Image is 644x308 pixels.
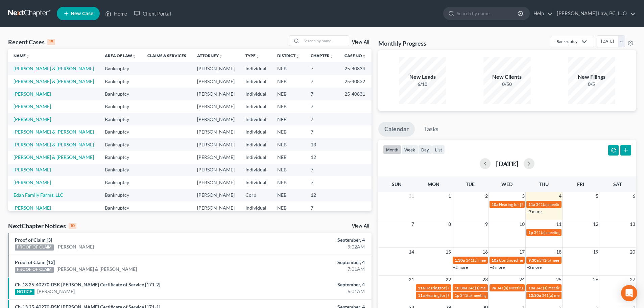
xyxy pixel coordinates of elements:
[492,285,496,290] span: 9a
[621,285,637,301] div: Open Intercom Messenger
[577,181,584,187] span: Fri
[460,293,525,298] span: 341(a) meeting for [PERSON_NAME]
[425,285,478,290] span: Hearing for [PERSON_NAME]
[448,220,452,228] span: 8
[8,222,76,230] div: NextChapter Notices
[240,62,272,75] td: Individual
[71,11,93,16] span: New Case
[521,192,525,200] span: 3
[14,154,94,160] a: [PERSON_NAME] & [PERSON_NAME]
[272,151,305,163] td: NEB
[240,75,272,88] td: Individual
[539,258,640,263] span: 341(a) meeting for [PERSON_NAME] & [PERSON_NAME]
[99,75,142,88] td: Bankruptcy
[272,189,305,202] td: NEB
[482,248,488,256] span: 16
[399,81,446,88] div: 6/10
[305,189,339,202] td: 12
[539,181,549,187] span: Thu
[401,145,418,154] button: week
[352,40,369,45] a: View All
[501,181,512,187] span: Wed
[339,75,372,88] td: 25-40832
[425,293,502,298] span: Hearing for [PERSON_NAME] Land & Cattle
[130,7,174,20] a: Client Portal
[418,285,425,290] span: 11a
[311,53,334,58] a: Chapterunfold_more
[8,38,55,46] div: Recent Cases
[105,53,136,58] a: Area of Lawunfold_more
[592,220,599,228] span: 12
[99,176,142,189] td: Bankruptcy
[305,75,339,88] td: 7
[466,181,475,187] span: Tue
[457,7,519,20] input: Search by name...
[132,54,136,58] i: unfold_more
[558,192,562,200] span: 4
[142,49,192,62] th: Claims & Services
[14,180,51,185] a: [PERSON_NAME]
[240,151,272,163] td: Individual
[555,220,562,228] span: 11
[240,125,272,138] td: Individual
[56,243,94,250] a: [PERSON_NAME]
[37,288,75,295] a: [PERSON_NAME]
[555,248,562,256] span: 18
[499,202,552,207] span: Hearing for [PERSON_NAME]
[240,164,272,176] td: Individual
[595,192,599,200] span: 5
[408,192,415,200] span: 31
[277,53,300,58] a: Districtunfold_more
[466,258,531,263] span: 341(a) meeting for [PERSON_NAME]
[240,100,272,113] td: Individual
[527,209,542,214] a: +7 more
[556,39,577,44] div: Bankruptcy
[99,125,142,138] td: Bankruptcy
[484,192,488,200] span: 2
[240,138,272,151] td: Individual
[534,230,599,235] span: 341(a) meeting for [PERSON_NAME]
[99,62,142,75] td: Bankruptcy
[69,223,76,229] div: 10
[536,285,601,290] span: 341(a) meeting for [PERSON_NAME]
[305,138,339,151] td: 13
[629,248,636,256] span: 20
[99,189,142,202] td: Bankruptcy
[14,91,51,97] a: [PERSON_NAME]
[528,258,539,263] span: 9:30a
[192,100,240,113] td: [PERSON_NAME]
[553,7,636,20] a: [PERSON_NAME] Law, PC, LLO
[192,176,240,189] td: [PERSON_NAME]
[245,53,260,58] a: Typeunfold_more
[302,36,349,46] input: Search by name...
[99,138,142,151] td: Bankruptcy
[15,267,54,273] div: PROOF OF CLAIM
[272,138,305,151] td: NEB
[536,202,637,207] span: 341(a) meeting for [PERSON_NAME] & [PERSON_NAME]
[99,151,142,163] td: Bankruptcy
[492,202,498,207] span: 10a
[519,276,525,284] span: 24
[102,7,130,20] a: Home
[408,276,415,284] span: 21
[483,81,531,88] div: 0/50
[411,220,415,228] span: 7
[408,248,415,256] span: 14
[378,122,415,137] a: Calendar
[14,142,94,147] a: [PERSON_NAME] & [PERSON_NAME]
[272,202,305,214] td: NEB
[527,265,542,270] a: +2 more
[528,285,535,290] span: 10a
[14,78,94,84] a: [PERSON_NAME] & [PERSON_NAME]
[240,88,272,100] td: Individual
[528,230,533,235] span: 1p
[519,220,525,228] span: 10
[497,285,602,290] span: 341(a) Meeting for [PERSON_NAME] and [PERSON_NAME]
[192,138,240,151] td: [PERSON_NAME]
[613,181,622,187] span: Sat
[192,202,240,214] td: [PERSON_NAME]
[192,151,240,163] td: [PERSON_NAME]
[392,181,402,187] span: Sun
[192,113,240,125] td: [PERSON_NAME]
[15,237,52,243] a: Proof of Claim [3]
